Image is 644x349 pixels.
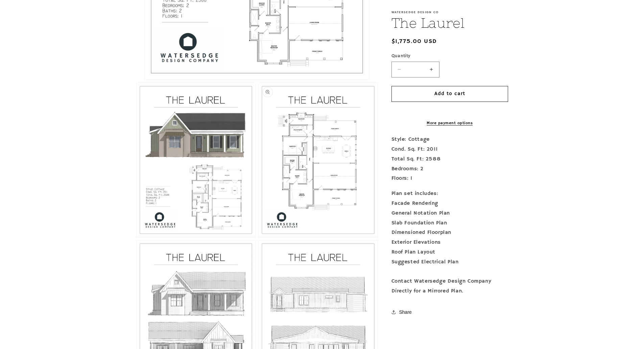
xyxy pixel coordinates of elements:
div: Slab Foundation Plan [391,218,508,228]
button: Share [391,305,414,320]
div: Exterior Elevations [391,238,508,247]
p: Watersedge Design Co [391,10,508,14]
h1: The Laurel [391,14,508,32]
div: Dimensioned Floorplan [391,228,508,238]
div: Contact Watersedge Design Company Directly for a Mirrored Plan. [391,277,508,296]
label: Quantity [391,53,508,60]
span: $1,775.00 USD [391,37,437,46]
button: Add to cart [391,86,508,102]
div: General Notation Plan [391,209,508,218]
a: More payment options [391,120,508,126]
div: Plan set includes: [391,189,508,199]
div: Roof Plan Layout [391,247,508,257]
p: Style: Cottage Cond. Sq. Ft: 2011 Total Sq. Ft: 2588 Bedrooms: 2 Floors: 1 [391,135,508,183]
div: Facade Rendering [391,199,508,209]
div: Suggested Electrical Plan [391,257,508,267]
